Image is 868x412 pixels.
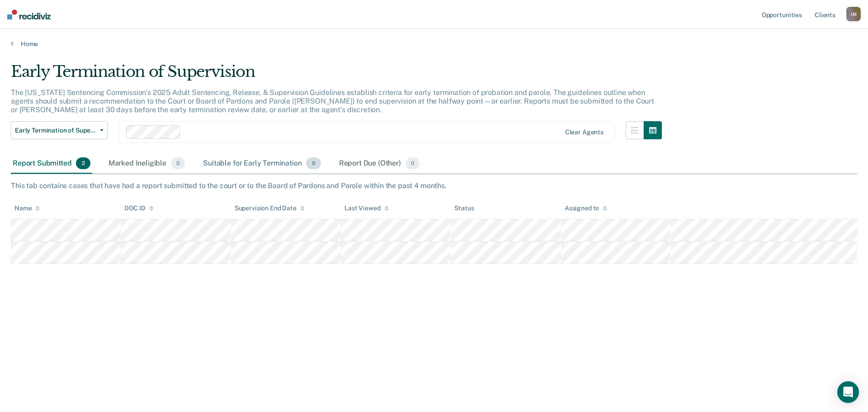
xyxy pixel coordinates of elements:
[846,7,861,21] div: J M
[7,9,51,19] img: Recidiviz
[837,381,859,403] div: Open Intercom Messenger
[337,154,421,174] div: Report Due (Other)0
[124,204,153,212] div: DOC ID
[565,204,607,212] div: Assigned to
[306,157,321,169] span: 8
[14,204,40,212] div: Name
[11,181,857,190] div: This tab contains cases that have had a report submitted to the court or to the Board of Pardons ...
[11,40,857,48] a: Home
[15,127,96,134] span: Early Termination of Supervision
[76,157,90,169] span: 2
[11,62,662,88] div: Early Termination of Supervision
[11,88,654,114] p: The [US_STATE] Sentencing Commission’s 2025 Adult Sentencing, Release, & Supervision Guidelines e...
[344,204,388,212] div: Last Viewed
[406,157,420,169] span: 0
[846,7,861,21] button: JM
[171,157,185,169] span: 0
[454,204,474,212] div: Status
[11,154,92,174] div: Report Submitted2
[11,121,108,139] button: Early Termination of Supervision
[565,128,604,136] div: Clear agents
[201,154,322,174] div: Suitable for Early Termination8
[235,204,305,212] div: Supervision End Date
[107,154,187,174] div: Marked Ineligible0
